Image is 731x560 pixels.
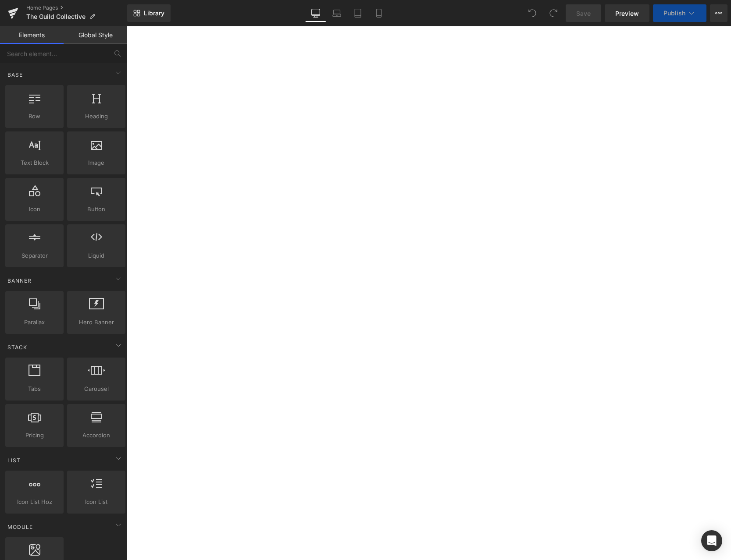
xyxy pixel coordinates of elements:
[70,112,123,121] span: Heading
[70,205,123,214] span: Button
[305,4,326,22] a: Desktop
[70,497,123,507] span: Icon List
[7,276,32,285] span: Banner
[64,26,127,44] a: Global Style
[70,431,123,440] span: Accordion
[8,431,61,440] span: Pricing
[70,158,123,167] span: Image
[8,497,61,507] span: Icon List Hoz
[8,318,61,327] span: Parallax
[7,343,28,351] span: Stack
[8,158,61,167] span: Text Block
[576,9,591,18] span: Save
[70,251,123,260] span: Liquid
[8,251,61,260] span: Separator
[26,4,127,11] a: Home Pages
[7,71,24,79] span: Base
[347,4,368,22] a: Tablet
[653,4,706,22] button: Publish
[663,10,685,17] span: Publish
[26,13,86,20] span: The Guild Collective
[70,318,123,327] span: Hero Banner
[7,523,34,531] span: Module
[615,9,639,18] span: Preview
[127,4,171,22] a: New Library
[524,4,541,22] button: Undo
[8,384,61,393] span: Tabs
[545,4,562,22] button: Redo
[70,384,123,393] span: Carousel
[368,4,389,22] a: Mobile
[710,4,727,22] button: More
[7,456,21,464] span: List
[8,112,61,121] span: Row
[326,4,347,22] a: Laptop
[701,530,722,551] div: Open Intercom Messenger
[605,4,649,22] a: Preview
[144,9,164,17] span: Library
[8,205,61,214] span: Icon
